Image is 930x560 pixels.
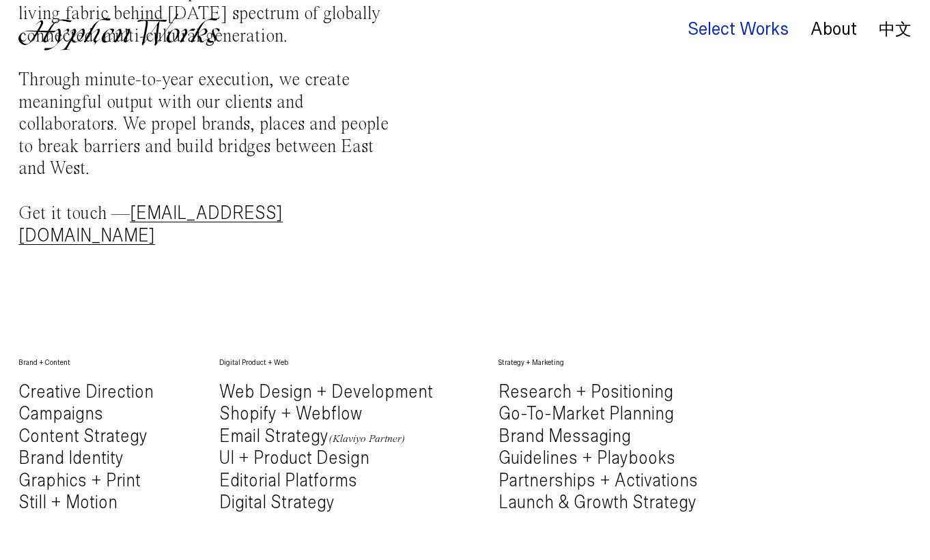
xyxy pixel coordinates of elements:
[811,20,857,39] div: About
[688,20,789,39] div: Select Works
[811,23,857,38] a: About
[219,357,433,368] h6: Digital Product + Web
[879,22,912,37] a: 中文
[688,23,789,38] a: Select Works
[498,381,698,514] h4: Research + Positioning Go-To-Market Planning Brand Messaging Guidelines + Playbooks Partnerships ...
[18,14,220,50] img: Hyphen Works
[18,204,283,245] a: [EMAIL_ADDRESS][DOMAIN_NAME]
[18,357,154,368] h6: Brand + Content
[328,434,405,445] em: (Klaviyo Partner)
[18,381,154,514] h4: Creative Direction Campaigns Content Strategy Brand Identity Graphics + Print Still + Motion
[498,357,698,368] h6: Strategy + Marketing
[219,381,433,514] h4: Web Design + Development Shopify + Webflow Email Strategy UI + Product Design Editorial Platforms...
